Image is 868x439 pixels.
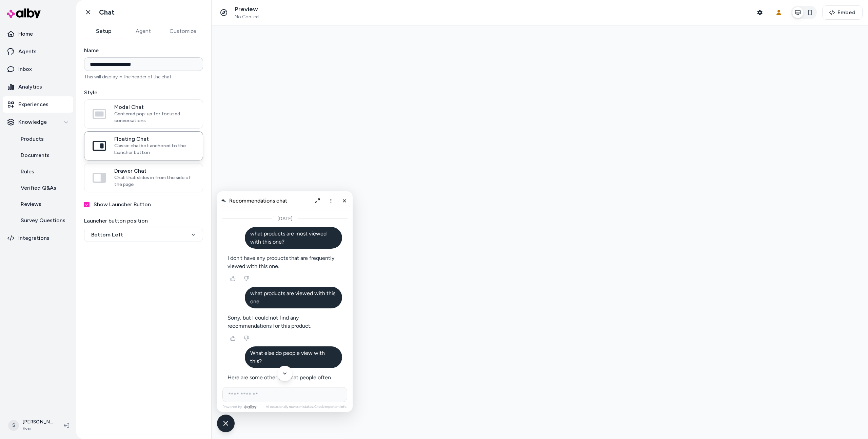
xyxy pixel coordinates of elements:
p: Reviews [21,200,41,208]
p: Rules [21,168,34,176]
p: [PERSON_NAME] [22,419,53,425]
a: Experiences [3,96,73,113]
p: Preview [235,5,260,13]
p: Knowledge [18,118,47,126]
p: Experiences [18,100,48,109]
a: Rules [14,164,73,180]
p: Survey Questions [21,216,65,225]
button: Agent [123,24,163,38]
a: Products [14,131,73,147]
a: Inbox [3,61,73,77]
label: Name [84,46,203,55]
p: Verified Q&As [21,184,56,192]
a: Reviews [14,196,73,212]
img: alby Logo [7,8,41,18]
p: This will display in the header of the chat. [84,74,203,80]
h1: Chat [99,8,115,17]
span: Floating Chat [114,136,195,142]
span: Centered pop-up for focused conversations [114,111,195,124]
a: Integrations [3,230,73,246]
p: Inbox [18,65,32,73]
p: Products [21,135,44,143]
button: Embed [822,5,863,20]
span: Drawer Chat [114,168,195,174]
button: Knowledge [3,114,73,130]
span: Modal Chat [114,104,195,111]
a: Documents [14,147,73,164]
button: Customize [163,24,203,38]
p: Home [18,30,33,38]
a: Analytics [3,79,73,95]
span: S [8,420,19,431]
span: No Context [235,14,260,20]
button: Setup [84,24,123,38]
a: Verified Q&As [14,180,73,196]
a: Survey Questions [14,212,73,229]
span: Embed [837,8,855,17]
label: Show Launcher Button [94,201,151,209]
button: S[PERSON_NAME]Evo [4,415,58,436]
label: Launcher button position [84,217,203,225]
p: Agents [18,47,37,56]
span: Classic chatbot anchored to the launcher button [114,142,195,156]
label: Style [84,89,203,97]
span: Chat that slides in from the side of the page [114,174,195,188]
span: Evo [22,425,53,432]
a: Agents [3,43,73,60]
p: Analytics [18,83,42,91]
p: Integrations [18,234,50,242]
p: Documents [21,151,50,159]
a: Home [3,26,73,42]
